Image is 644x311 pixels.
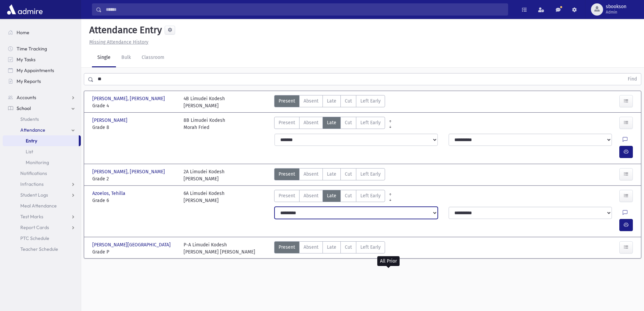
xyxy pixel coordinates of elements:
[274,95,385,109] div: AttTypes
[3,233,81,244] a: PTC Schedule
[3,92,81,103] a: Accounts
[20,235,49,241] span: PTC Schedule
[136,48,170,67] a: Classroom
[345,244,352,251] span: Cut
[92,117,129,124] span: [PERSON_NAME]
[3,211,81,222] a: Test Marks
[274,241,385,256] div: AttTypes
[92,175,177,182] span: Grade 2
[279,119,295,126] span: Present
[184,117,225,131] div: 8B Limudei Kodesh Morah Fried
[92,190,127,197] span: Azoelos, Tehilla
[92,241,172,248] span: [PERSON_NAME][GEOGRAPHIC_DATA]
[3,65,81,76] a: My Appointments
[279,171,295,178] span: Present
[184,241,255,256] div: P-A Limudei Kodesh [PERSON_NAME] [PERSON_NAME]
[3,190,81,200] a: Student Logs
[360,97,381,105] span: Left Early
[3,125,81,135] a: Attendance
[304,192,318,199] span: Absent
[345,192,352,199] span: Cut
[20,246,58,252] span: Teacher Schedule
[279,97,295,105] span: Present
[92,124,177,131] span: Grade 8
[3,222,81,233] a: Report Cards
[304,119,318,126] span: Absent
[26,138,37,144] span: Entry
[92,102,177,109] span: Grade 4
[327,192,336,199] span: Late
[184,190,224,204] div: 6A Limudei Kodesh [PERSON_NAME]
[3,43,81,54] a: Time Tracking
[26,159,49,165] span: Monitoring
[20,170,47,176] span: Notifications
[17,94,36,101] span: Accounts
[3,114,81,125] a: Students
[3,179,81,190] a: Infractions
[327,119,336,126] span: Late
[274,190,385,204] div: AttTypes
[87,39,148,45] a: Missing Attendance History
[345,119,352,126] span: Cut
[624,73,641,85] button: Find
[87,24,162,36] h5: Attendance Entry
[279,244,295,251] span: Present
[17,46,47,52] span: Time Tracking
[17,105,31,111] span: School
[89,39,148,45] u: Missing Attendance History
[360,171,381,178] span: Left Early
[3,200,81,211] a: Meal Attendance
[274,117,385,131] div: AttTypes
[606,4,626,9] span: sbookson
[92,48,116,67] a: Single
[17,78,41,84] span: My Reports
[20,127,45,133] span: Attendance
[3,54,81,65] a: My Tasks
[20,203,57,209] span: Meal Attendance
[274,168,385,182] div: AttTypes
[345,97,352,105] span: Cut
[327,171,336,178] span: Late
[345,171,352,178] span: Cut
[279,192,295,199] span: Present
[3,168,81,179] a: Notifications
[327,244,336,251] span: Late
[304,97,318,105] span: Absent
[17,57,35,63] span: My Tasks
[184,95,225,109] div: 4B Limudei Kodesh [PERSON_NAME]
[377,256,400,266] div: All Prior
[3,146,81,157] a: List
[360,192,381,199] span: Left Early
[304,171,318,178] span: Absent
[3,27,81,38] a: Home
[3,244,81,254] a: Teacher Schedule
[606,9,626,15] span: Admin
[92,168,166,175] span: [PERSON_NAME], [PERSON_NAME]
[20,181,44,187] span: Infractions
[3,103,81,114] a: School
[184,168,224,182] div: 2A Limudei Kodesh [PERSON_NAME]
[3,76,81,87] a: My Reports
[360,119,381,126] span: Left Early
[116,48,136,67] a: Bulk
[17,29,29,36] span: Home
[3,135,79,146] a: Entry
[360,244,381,251] span: Left Early
[327,97,336,105] span: Late
[102,3,508,16] input: Search
[17,67,54,73] span: My Appointments
[20,192,48,198] span: Student Logs
[92,248,177,256] span: Grade P
[92,95,166,102] span: [PERSON_NAME], [PERSON_NAME]
[3,157,81,168] a: Monitoring
[26,149,33,155] span: List
[20,116,39,122] span: Students
[5,3,44,16] img: AdmirePro
[20,214,43,220] span: Test Marks
[20,224,49,230] span: Report Cards
[92,197,177,204] span: Grade 6
[304,244,318,251] span: Absent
